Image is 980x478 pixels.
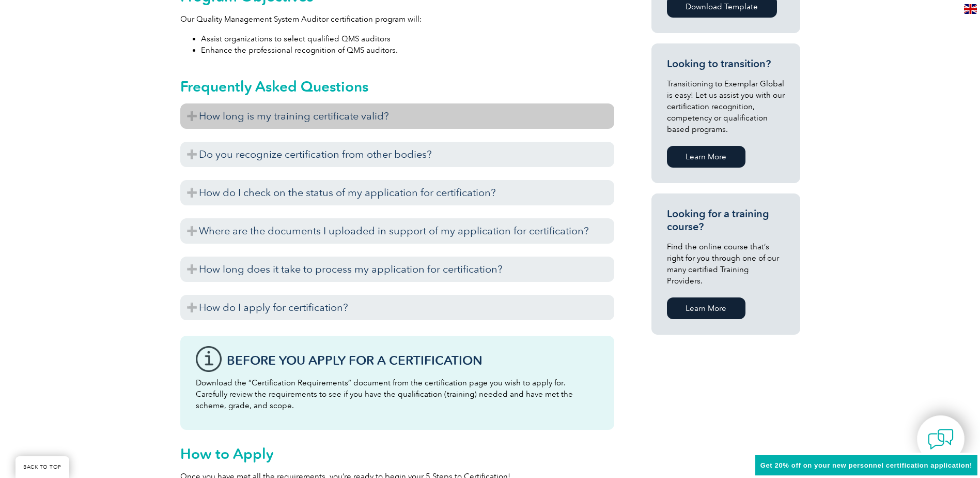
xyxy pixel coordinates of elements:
[667,78,785,135] p: Transitioning to Exemplar Global is easy! Let us assist you with our certification recognition, c...
[180,180,614,205] h3: How do I check on the status of my application for certification?
[15,456,69,478] a: BACK TO TOP
[180,218,614,244] h3: Where are the documents I uploaded in support of my application for certification?
[180,13,614,25] p: Our Quality Management System Auditor certification program will:
[964,4,977,14] img: en
[667,297,745,319] a: Learn More
[196,377,599,411] p: Download the “Certification Requirements” document from the certification page you wish to apply ...
[667,241,785,287] p: Find the online course that’s right for you through one of our many certified Training Providers.
[180,142,614,167] h3: Do you recognize certification from other bodies?
[180,78,614,95] h2: Frequently Asked Questions
[760,461,972,469] span: Get 20% off on your new personnel certification application!
[180,445,614,462] h2: How to Apply
[928,426,954,452] img: contact-chat.png
[667,207,785,233] h3: Looking for a training course?
[180,103,614,129] h3: How long is my training certificate valid?
[180,257,614,282] h3: How long does it take to process my application for certification?
[667,146,745,168] a: Learn More
[180,295,614,320] h3: How do I apply for certification?
[201,44,614,56] li: Enhance the professional recognition of QMS auditors.
[227,354,599,367] h3: Before You Apply For a Certification
[667,57,785,70] h3: Looking to transition?
[201,33,614,44] li: Assist organizations to select qualified QMS auditors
